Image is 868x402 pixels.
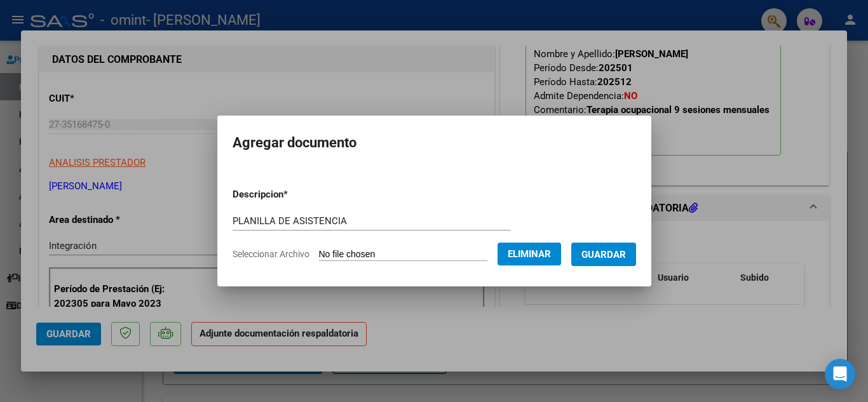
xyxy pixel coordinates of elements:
button: Eliminar [498,243,561,265]
button: Guardar [571,243,636,266]
span: Guardar [581,249,626,260]
span: Seleccionar Archivo [233,249,309,259]
span: Eliminar [508,248,551,260]
p: Descripcion [233,187,354,202]
div: Open Intercom Messenger [825,359,855,389]
h2: Agregar documento [233,131,636,155]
